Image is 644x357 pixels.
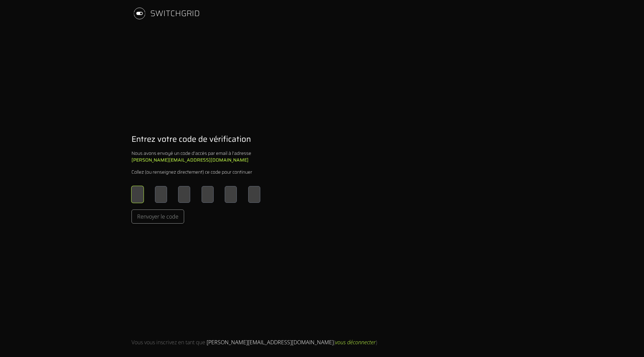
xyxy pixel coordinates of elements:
[131,134,251,144] h1: Entrez votre code de vérification
[131,210,184,224] button: Renvoyer le code
[207,339,334,346] span: [PERSON_NAME][EMAIL_ADDRESS][DOMAIN_NAME]
[137,213,178,221] span: Renvoyer le code
[178,186,190,203] input: Please enter OTP character 3
[131,169,252,175] div: Collez (ou renseignez directement) ce code pour continuer
[131,338,377,346] div: Vous vous inscrivez en tant que ( )
[131,150,260,163] div: Nous avons envoyé un code d'accès par email à l'adresse
[131,186,144,203] input: Please enter OTP character 1
[248,186,260,203] input: Please enter OTP character 6
[202,186,214,203] input: Please enter OTP character 4
[150,8,200,19] div: SWITCHGRID
[131,156,249,164] b: [PERSON_NAME][EMAIL_ADDRESS][DOMAIN_NAME]
[155,186,167,203] input: Please enter OTP character 2
[225,186,237,203] input: Please enter OTP character 5
[335,339,376,346] span: vous déconnecter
